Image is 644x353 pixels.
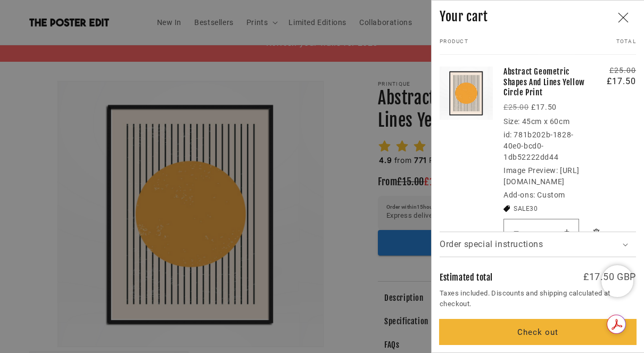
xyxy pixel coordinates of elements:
[503,204,588,214] ul: Discount
[503,67,588,98] a: Abstract Geometric Shapes And Lines Yellow Circle Print
[440,240,543,249] span: Order special instructions
[503,130,574,161] dd: 781b202b-1828-40e0-bcd0-1db52222dd44
[503,103,529,111] s: £25.00
[531,103,557,111] strong: £17.50
[440,9,488,25] h2: Your cart
[440,288,636,309] small: Taxes included. Discounts and shipping calculated at checkout.
[538,38,637,55] th: Total
[440,232,636,257] summary: Order special instructions
[587,221,606,243] button: Remove Abstract Geometric Shapes And Lines Yellow Circle Print
[503,204,588,214] li: SALE30
[503,117,520,126] dt: Size:
[503,191,535,199] dt: Add-ons:
[440,273,493,282] h2: Estimated total
[537,191,565,199] dd: Custom
[503,130,512,139] dt: id:
[522,117,570,126] dd: 45cm x 60cm
[528,219,555,244] input: Quantity for Abstract Geometric Shapes And Lines Yellow Circle Print
[618,6,641,29] button: Close
[583,272,636,282] p: £17.50 GBP
[601,265,633,297] iframe: Chatra live chat
[440,38,538,55] th: Product
[503,166,558,175] dt: Image Preview:
[440,319,636,344] button: Check out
